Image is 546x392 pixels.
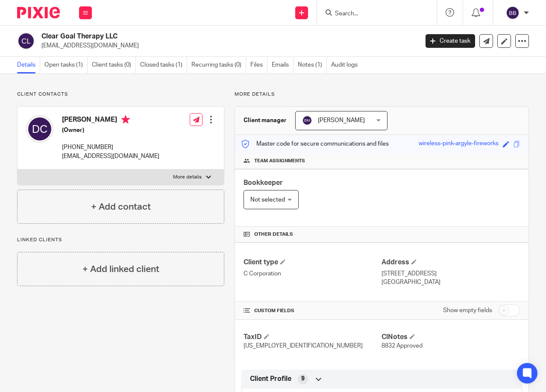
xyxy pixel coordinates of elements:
[121,115,130,124] i: Primary
[244,307,382,314] h4: CUSTOM FIELDS
[244,116,287,125] h3: Client manager
[44,57,88,73] a: Open tasks (1)
[254,231,293,238] span: Other details
[91,200,151,214] h4: + Add contact
[506,6,520,20] img: svg%3E
[41,41,413,50] p: [EMAIL_ADDRESS][DOMAIN_NAME]
[244,179,283,186] span: Bookkeeper
[419,139,499,149] div: wireless-pink-argyle-fireworks
[92,57,136,73] a: Client tasks (0)
[62,152,159,161] p: [EMAIL_ADDRESS][DOMAIN_NAME]
[26,115,53,143] img: svg%3E
[191,57,246,73] a: Recurring tasks (0)
[17,237,224,243] p: Linked clients
[382,278,520,287] p: [GEOGRAPHIC_DATA]
[62,143,159,152] p: [PHONE_NUMBER]
[241,140,389,148] p: Master code for secure communications and files
[382,333,520,342] h4: ClNotes
[272,57,294,73] a: Emails
[254,158,305,164] span: Team assignments
[140,57,187,73] a: Closed tasks (1)
[82,263,159,276] h4: + Add linked client
[250,374,291,383] span: Client Profile
[382,269,520,278] p: [STREET_ADDRESS]
[17,91,224,98] p: Client contacts
[62,115,159,126] h4: [PERSON_NAME]
[382,258,520,267] h4: Address
[41,32,338,41] h2: Clear Goal Therapy LLC
[250,57,267,73] a: Files
[318,117,365,123] span: [PERSON_NAME]
[382,343,423,349] span: 8832 Approved
[443,306,492,315] label: Show empty fields
[302,115,312,126] img: svg%3E
[244,269,382,278] p: C Corporation
[173,174,202,181] p: More details
[301,374,305,383] span: 9
[17,7,60,18] img: Pixie
[250,197,285,203] span: Not selected
[244,333,382,342] h4: TaxID
[244,343,363,349] span: [US_EMPLOYER_IDENTIFICATION_NUMBER]
[244,258,382,267] h4: Client type
[17,32,35,50] img: svg%3E
[426,34,475,48] a: Create task
[62,126,159,135] h5: (Owner)
[235,91,529,98] p: More details
[17,57,40,73] a: Details
[334,10,411,18] input: Search
[331,57,362,73] a: Audit logs
[298,57,327,73] a: Notes (1)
